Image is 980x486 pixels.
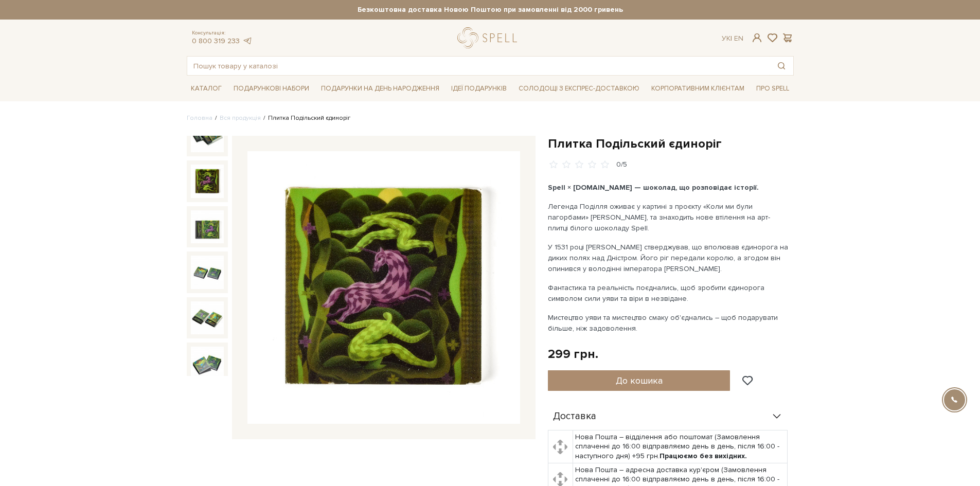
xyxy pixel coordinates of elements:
a: 0 800 319 233 [192,37,240,45]
h1: Плитка Подільский єдиноріг [548,136,794,152]
div: 299 грн. [548,346,598,362]
a: Ідеї подарунків [447,81,511,97]
li: Плитка Подільский єдиноріг [261,114,350,123]
a: Корпоративним клієнтам [647,81,749,97]
a: Подарункові набори [229,81,313,97]
a: Вся продукція [220,114,261,122]
p: Фантастика та реальність поєднались, щоб зробити єдинорога символом сили уяви та віри в незвідане. [548,282,789,304]
button: Пошук товару у каталозі [770,57,793,75]
td: Нова Пошта – відділення або поштомат (Замовлення сплаченні до 16:00 відправляємо день в день, піс... [573,430,788,463]
a: telegram [242,37,253,45]
span: | [730,34,732,43]
img: Плитка Подільский єдиноріг [191,256,224,289]
div: Ук [722,34,743,43]
a: Головна [187,114,212,122]
img: Плитка Подільский єдиноріг [191,210,224,243]
span: До кошика [616,375,663,386]
a: logo [457,27,522,48]
a: Про Spell [752,81,793,97]
a: Каталог [187,81,226,97]
button: До кошика [548,370,730,391]
div: 0/5 [616,160,627,170]
strong: Безкоштовна доставка Новою Поштою при замовленні від 2000 гривень [187,5,794,14]
a: En [734,34,743,43]
img: Плитка Подільский єдиноріг [191,347,224,380]
img: Плитка Подільский єдиноріг [247,151,520,424]
img: Плитка Подільский єдиноріг [191,301,224,334]
input: Пошук товару у каталозі [187,57,770,75]
img: Плитка Подільский єдиноріг [191,165,224,197]
p: Мистецтво уяви та мистецтво смаку об'єднались – щоб подарувати більше, ніж задоволення. [548,312,789,334]
span: Доставка [553,412,596,421]
a: Подарунки на День народження [317,81,443,97]
img: Плитка Подільский єдиноріг [191,119,224,152]
b: Spell × [DOMAIN_NAME] — шоколад, що розповідає історії. [548,183,759,192]
p: У 1531 році [PERSON_NAME] стверджував, що вполював єдинорога на диких полях над Дністром. Його рі... [548,242,789,274]
span: Консультація: [192,30,253,37]
a: Солодощі з експрес-доставкою [514,80,644,97]
p: Легенда Поділля оживає у картині з проєкту «Коли ми були пагорбами» [PERSON_NAME], та знаходить н... [548,201,789,233]
b: Працюємо без вихідних. [660,452,747,460]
